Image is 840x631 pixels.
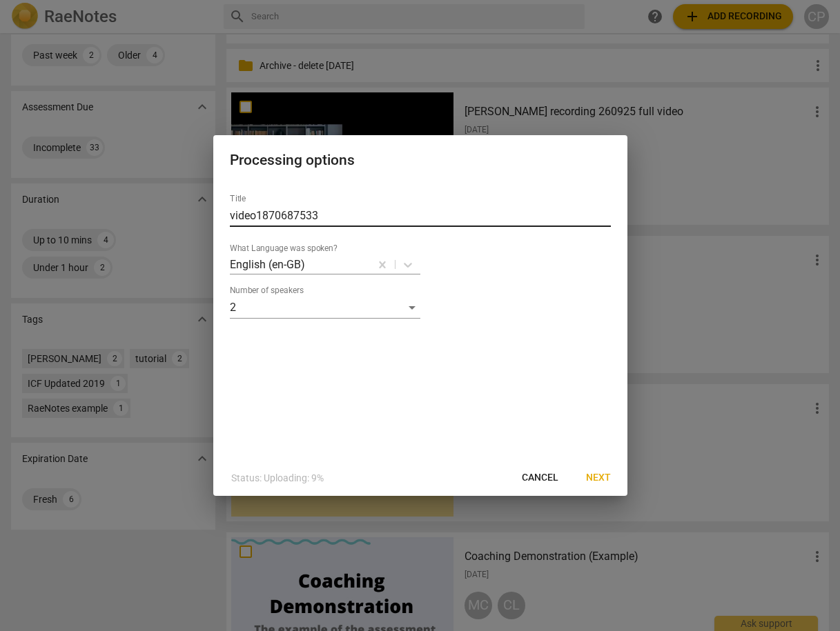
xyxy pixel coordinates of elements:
label: Number of speakers [230,286,304,294]
button: Cancel [511,465,569,490]
label: Title [230,194,246,203]
label: What Language was spoken? [230,244,338,252]
h2: Processing options [230,152,611,169]
span: Cancel [522,471,558,485]
span: Next [586,471,611,485]
p: Status: Uploading: 9% [231,471,324,485]
div: 2 [230,297,420,319]
button: Next [575,465,622,490]
p: English (en-GB) [230,257,305,272]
